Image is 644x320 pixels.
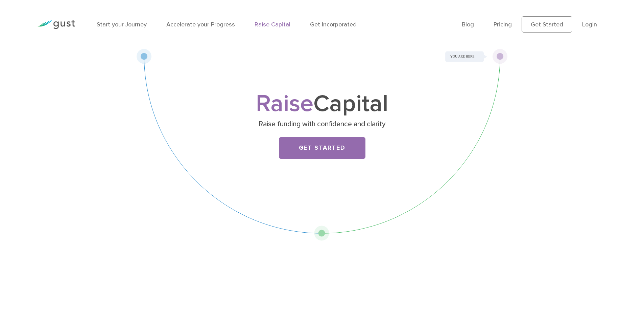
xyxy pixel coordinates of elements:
h1: Capital [189,93,456,115]
p: Raise funding with confidence and clarity [191,120,453,129]
a: Login [582,21,597,28]
a: Pricing [494,21,512,28]
a: Get Started [522,16,572,33]
a: Raise Capital [255,21,290,28]
a: Get Incorporated [310,21,357,28]
a: Blog [462,21,474,28]
a: Start your Journey [97,21,147,28]
img: Gust Logo [37,20,75,29]
a: Accelerate your Progress [166,21,235,28]
a: Get Started [279,137,365,159]
span: Raise [256,89,313,118]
